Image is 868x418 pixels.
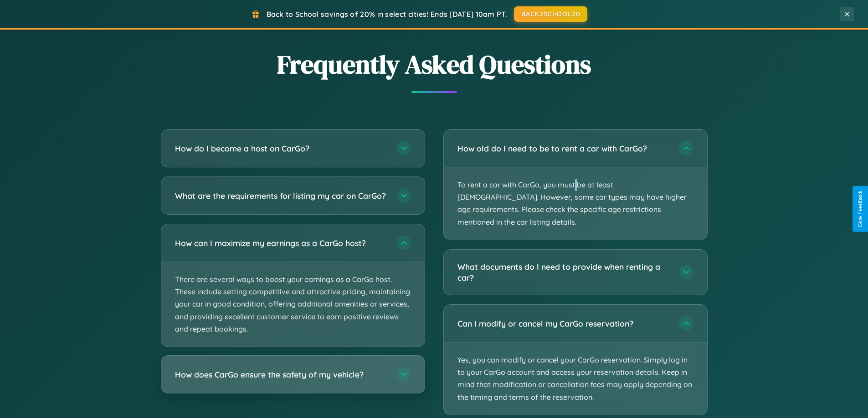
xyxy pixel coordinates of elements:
[161,262,425,347] p: There are several ways to boost your earnings as a CarGo host. These include setting competitive ...
[175,369,387,380] h3: How does CarGo ensure the safety of my vehicle?
[175,190,387,201] h3: What are the requirements for listing my car on CarGo?
[175,237,387,249] h3: How can I maximize my earnings as a CarGo host?
[161,47,708,82] h2: Frequently Asked Questions
[514,6,587,22] button: BACK2SCHOOL20
[267,10,507,19] span: Back to School savings of 20% in select cities! Ends [DATE] 10am PT.
[444,167,707,240] p: To rent a car with CarGo, you must be at least [DEMOGRAPHIC_DATA]. However, some car types may ha...
[457,261,670,283] h3: What documents do I need to provide when renting a car?
[457,143,670,154] h3: How old do I need to be to rent a car with CarGo?
[444,342,707,415] p: Yes, you can modify or cancel your CarGo reservation. Simply log in to your CarGo account and acc...
[457,318,670,329] h3: Can I modify or cancel my CarGo reservation?
[175,143,387,154] h3: How do I become a host on CarGo?
[857,191,863,227] div: Give Feedback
